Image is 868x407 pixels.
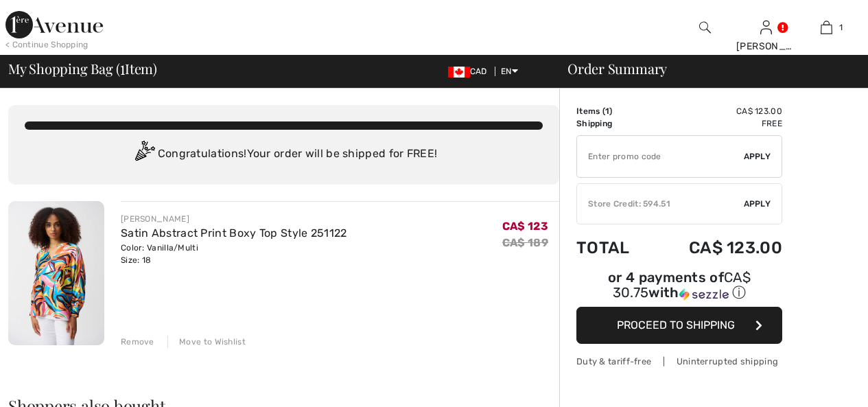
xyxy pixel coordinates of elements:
[121,226,347,240] a: Satin Abstract Print Boxy Top Style 251122
[8,201,104,345] img: Satin Abstract Print Boxy Top Style 251122
[5,11,103,38] img: 1ère Avenue
[551,62,860,75] div: Order Summary
[576,117,651,130] td: Shipping
[651,117,782,130] td: Free
[167,336,246,348] div: Move to Wishlist
[120,58,125,76] span: 1
[8,62,157,75] span: My Shopping Bag ( Item)
[130,141,158,168] img: Congratulation2.svg
[744,150,771,163] span: Apply
[5,38,89,51] div: < Continue Shopping
[25,141,543,168] div: Congratulations! Your order will be shipped for FREE!
[760,21,772,34] a: Sign In
[576,307,782,344] button: Proceed to Shipping
[821,19,832,36] img: My Bag
[502,236,548,249] s: CA$ 189
[576,105,651,117] td: Items ( )
[576,271,782,307] div: or 4 payments ofCA$ 30.75withSezzle Click to learn more about Sezzle
[617,318,735,332] span: Proceed to Shipping
[121,336,154,348] div: Remove
[501,67,518,76] span: EN
[760,19,772,36] img: My Info
[576,271,782,302] div: or 4 payments of with
[839,21,843,34] span: 1
[699,19,711,36] img: search the website
[651,224,782,271] td: CA$ 123.00
[605,106,609,116] span: 1
[651,105,782,117] td: CA$ 123.00
[577,198,744,210] div: Store Credit: 594.51
[797,19,856,36] a: 1
[448,67,493,76] span: CAD
[121,242,347,266] div: Color: Vanilla/Multi Size: 18
[679,288,729,301] img: Sezzle
[613,269,751,301] span: CA$ 30.75
[744,198,771,210] span: Apply
[448,67,470,78] img: Canadian Dollar
[576,355,782,368] div: Duty & tariff-free | Uninterrupted shipping
[736,39,796,54] div: [PERSON_NAME]
[502,220,548,233] span: CA$ 123
[576,224,651,271] td: Total
[577,136,744,177] input: Promo code
[121,213,347,225] div: [PERSON_NAME]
